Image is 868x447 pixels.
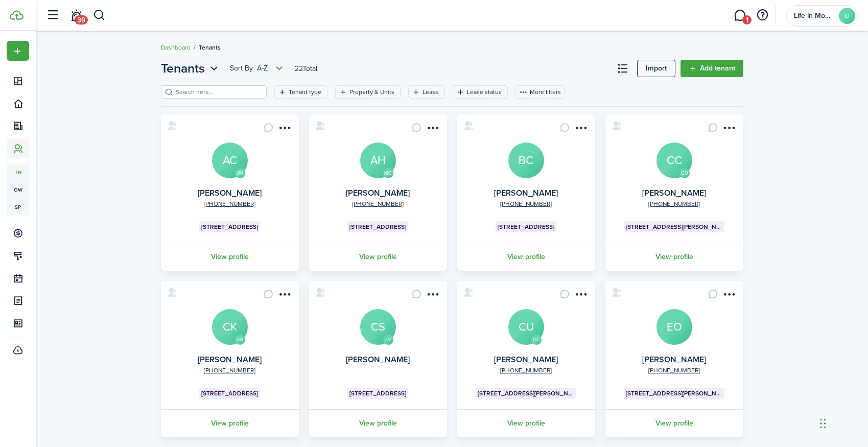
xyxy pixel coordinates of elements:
span: Tenants [199,43,221,52]
filter-tag: Open filter [274,85,327,99]
a: Notifications [66,3,86,29]
button: Open menu [276,289,293,303]
a: [PERSON_NAME] [198,354,262,365]
input: Search here... [173,87,263,97]
span: [STREET_ADDRESS] [201,222,258,231]
a: sp [7,198,29,216]
span: Sort by [230,63,257,74]
avatar-text: JM [235,168,245,178]
a: CS [360,309,396,345]
a: Import [637,60,675,77]
button: Open sidebar [43,6,62,25]
span: Tenants [161,59,205,78]
avatar-text: CU [679,168,690,178]
span: [STREET_ADDRESS][PERSON_NAME] [626,222,722,231]
a: [PHONE_NUMBER] [648,366,700,375]
span: [STREET_ADDRESS] [498,222,554,231]
avatar-text: ER [235,335,245,345]
avatar-text: LI [839,8,855,24]
filter-tag-label: Tenant type [289,87,321,97]
filter-tag-label: Lease [423,87,439,97]
a: Add tenant [681,60,743,77]
a: View profile [159,243,300,271]
span: A-Z [257,63,268,74]
a: ow [7,181,29,198]
avatar-text: MC [383,168,393,178]
button: Open menu [425,123,441,136]
a: [PHONE_NUMBER] [500,366,552,375]
a: [PHONE_NUMBER] [204,199,255,208]
a: View profile [159,409,300,437]
a: [PHONE_NUMBER] [648,199,700,208]
span: [STREET_ADDRESS] [201,389,258,398]
button: Open menu [7,41,29,61]
a: [PHONE_NUMBER] [204,366,255,375]
a: AH [360,143,396,178]
a: View profile [308,243,449,271]
a: View profile [604,243,745,271]
avatar-text: CC [531,335,542,345]
button: Search [93,7,106,24]
a: [PERSON_NAME] [494,354,558,365]
a: EO [656,309,692,345]
img: TenantCloud [10,10,24,20]
a: CC [656,143,692,178]
filter-tag: Open filter [453,85,508,99]
span: [STREET_ADDRESS] [349,389,406,398]
a: Messaging [730,3,749,29]
a: [PERSON_NAME] [198,187,262,199]
button: Open menu [161,59,221,78]
iframe: Chat Widget [817,398,868,447]
span: 39 [75,15,88,25]
button: Open menu [230,62,286,75]
a: [PHONE_NUMBER] [500,199,552,208]
a: Dashboard [161,43,191,52]
a: CU [508,309,544,345]
button: Open menu [721,123,737,136]
div: Drag [820,408,826,439]
filter-tag-label: Property & Units [349,87,394,97]
span: [STREET_ADDRESS][PERSON_NAME] [478,389,574,398]
a: [PHONE_NUMBER] [352,199,404,208]
button: Open menu [276,123,293,136]
a: CK [212,309,248,345]
a: tn [7,163,29,181]
avatar-text: JV [383,335,393,345]
a: [PERSON_NAME] [642,187,706,199]
filter-tag-label: Lease status [467,87,502,97]
a: BC [508,143,544,178]
a: [PERSON_NAME] [346,187,410,199]
a: View profile [456,243,597,271]
button: More filters [515,85,565,99]
button: Open menu [721,289,737,303]
button: Sort byA-Z [230,62,286,75]
a: View profile [308,409,449,437]
span: 1 [742,15,752,25]
a: AC [212,143,248,178]
button: Tenants [161,59,221,78]
span: Life in MoCo LLC [794,12,835,19]
header-page-total: 22 Total [295,63,317,74]
filter-tag: Open filter [408,85,445,99]
a: [PERSON_NAME] [494,187,558,199]
a: View profile [456,409,597,437]
a: [PERSON_NAME] [642,354,706,365]
button: Open menu [573,123,589,136]
span: [STREET_ADDRESS][PERSON_NAME] [626,389,722,398]
button: Open resource center [754,7,771,24]
span: [STREET_ADDRESS] [349,222,406,231]
filter-tag: Open filter [335,85,401,99]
